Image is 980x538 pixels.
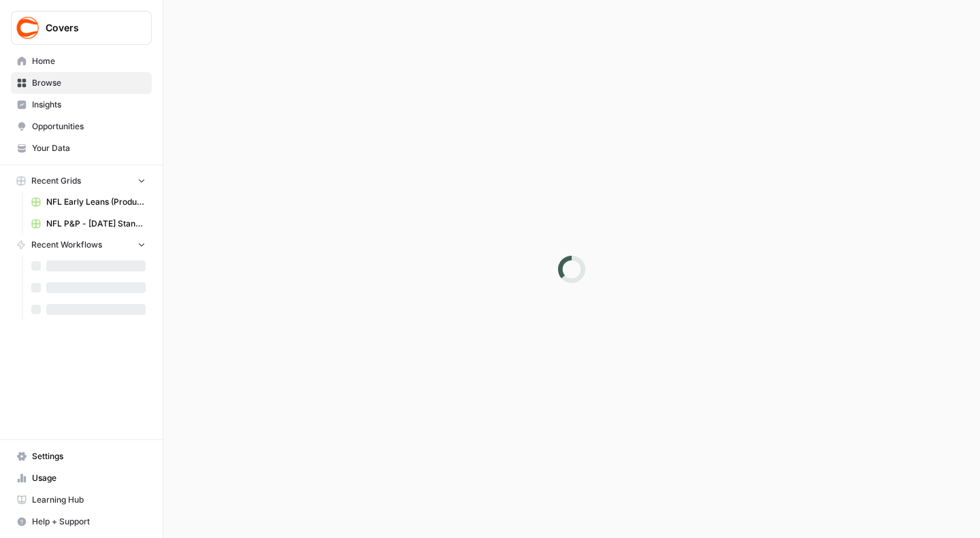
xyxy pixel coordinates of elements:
[11,50,152,72] a: Home
[32,494,146,506] span: Learning Hub
[46,21,128,35] span: Covers
[11,489,152,511] a: Learning Hub
[32,55,146,67] span: Home
[31,175,81,187] span: Recent Grids
[32,120,146,133] span: Opportunities
[11,72,152,94] a: Browse
[46,218,146,230] span: NFL P&P - [DATE] Standard (Production) Grid
[11,137,152,159] a: Your Data
[32,99,146,111] span: Insights
[46,196,146,208] span: NFL Early Leans (Production) Grid
[25,191,152,213] a: NFL Early Leans (Production) Grid
[32,516,146,528] span: Help + Support
[11,445,152,467] a: Settings
[11,94,152,116] a: Insights
[32,450,146,463] span: Settings
[11,171,152,191] button: Recent Grids
[11,11,152,45] button: Workspace: Covers
[11,467,152,489] a: Usage
[32,142,146,154] span: Your Data
[11,235,152,255] button: Recent Workflows
[11,511,152,533] button: Help + Support
[25,213,152,235] a: NFL P&P - [DATE] Standard (Production) Grid
[11,116,152,137] a: Opportunities
[16,16,40,40] img: Covers Logo
[31,239,102,251] span: Recent Workflows
[32,77,146,89] span: Browse
[32,472,146,484] span: Usage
